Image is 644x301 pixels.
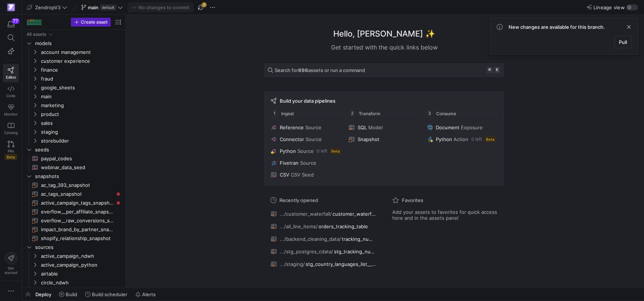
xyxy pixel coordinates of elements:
[461,124,483,130] span: Exposure
[35,172,121,181] span: snapshots
[35,4,61,10] span: ZendropV3
[25,243,123,252] div: Press SPACE to select this row.
[5,154,17,160] span: Beta
[41,119,121,127] span: sales
[25,57,123,65] div: Press SPACE to select this row.
[269,259,378,269] button: .../staging/stg_country_languages_list__country_languages_list
[25,101,123,110] div: Press SPACE to select this row.
[392,209,498,221] span: Add your assets to favorites for quick access here and in the assets panel
[25,216,123,225] a: everflow__raw_conversions_snapshot​​​​​​​
[280,236,341,242] span: .../backend_cleaning_data/
[347,123,421,132] button: SQLModel
[25,234,123,243] a: shopify_relationship_snapshot​​​​​​​
[25,74,123,83] div: Press SPACE to select this row.
[279,197,318,203] span: Recently opened
[41,163,114,172] span: webinar_data_seed​​​​​​
[35,146,121,154] span: seeds
[265,43,504,52] div: Get started with the quick links below
[25,145,123,154] div: Press SPACE to select this row.
[269,170,343,179] button: CSVCSV Seed
[280,249,333,254] span: .../stg_postgres_cdata/
[79,3,125,12] button: maindefault
[298,67,308,73] strong: 698
[280,223,318,229] span: .../all_line_items/
[41,128,121,136] span: staging
[82,288,131,301] button: Build scheduler
[280,136,304,142] span: Connector
[35,243,121,252] span: sources
[342,236,376,242] span: tracking_number_status
[269,209,378,219] button: .../customer_waterfall/customer_waterfall_select
[297,148,314,154] span: Source
[25,39,123,48] div: Press SPACE to select this row.
[305,124,321,130] span: Source
[41,199,114,207] span: active_campaign_tags_snapshot​​​​​​​
[494,67,500,73] kbd: k
[269,222,378,231] button: .../all_line_items/orders_tracking_table
[275,67,365,73] span: Search for assets or run a command
[27,32,46,37] div: All assets
[25,163,123,172] div: Press SPACE to select this row.
[436,124,459,130] span: Document
[280,148,296,154] span: Python
[347,135,421,144] button: Snapshot
[25,278,123,287] div: Press SPACE to select this row.
[6,75,16,79] span: Editor
[71,18,111,27] button: Create asset
[269,135,343,144] button: ConnectorSource
[300,160,316,166] span: Source
[4,112,18,116] span: Monitor
[132,288,159,301] button: Alerts
[25,225,123,234] a: impact_brand_by_partner_snapshot​​​​​​​
[593,4,625,10] span: Lineage view
[41,216,114,225] span: everflow__raw_conversions_snapshot​​​​​​​
[25,136,123,145] div: Press SPACE to select this row.
[358,124,367,130] span: SQL
[41,110,121,119] span: product
[4,130,18,135] span: Catalog
[358,136,379,142] span: Snapshot
[25,216,123,225] div: Press SPACE to select this row.
[3,101,19,119] a: Monitor
[318,223,368,229] span: orders_tracking_table
[41,66,121,74] span: finance
[88,4,99,10] span: main
[56,288,80,301] button: Build
[269,234,378,244] button: .../backend_cleaning_data/tracking_number_status
[25,198,123,207] a: active_campaign_tags_snapshot​​​​​​​
[3,249,19,278] button: Getstarted
[25,189,123,198] a: ac_tags_snapshot​​​​​​​
[280,211,332,217] span: .../customer_waterfall/
[41,252,121,260] span: active_campaign_ndwh
[100,4,116,10] span: default
[25,172,123,181] div: Press SPACE to select this row.
[485,136,496,142] span: Beta
[25,92,123,101] div: Press SPACE to select this row.
[426,123,499,132] button: DocumentExposure
[3,119,19,138] a: Catalog
[25,48,123,57] div: Press SPACE to select this row.
[436,136,452,142] span: Python
[41,92,121,101] span: main
[25,163,123,172] a: webinar_data_seed​​​​​​
[25,189,123,198] div: Press SPACE to select this row.
[614,36,632,48] button: Pull
[333,211,376,217] span: customer_waterfall_select
[41,225,114,234] span: impact_brand_by_partner_snapshot​​​​​​​
[142,291,156,297] span: Alerts
[3,1,19,14] a: https://storage.googleapis.com/y42-prod-data-exchange/images/qZXOSqkTtPuVcXVzF40oUlM07HVTwZXfPK0U...
[41,101,121,110] span: marketing
[3,18,19,31] button: 77
[25,181,123,189] div: Press SPACE to select this row.
[330,148,341,154] span: Beta
[333,28,435,40] h1: Hello, [PERSON_NAME] ✨
[454,136,468,142] span: Action
[41,278,121,287] span: circle_ndwh
[25,234,123,243] div: Press SPACE to select this row.
[41,154,114,163] span: paypal_codes​​​​​​
[291,172,314,178] span: CSV Seed
[25,83,123,92] div: Press SPACE to select this row.
[306,136,322,142] span: Source
[25,225,123,234] div: Press SPACE to select this row.
[92,291,127,297] span: Build scheduler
